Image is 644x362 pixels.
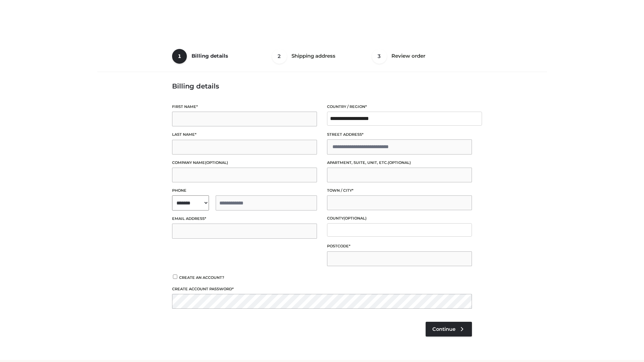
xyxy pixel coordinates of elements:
a: Continue [426,322,472,337]
label: Company name [172,160,317,166]
span: 2 [272,49,287,64]
span: 3 [372,49,387,64]
span: Shipping address [291,53,335,59]
span: 1 [172,49,187,64]
label: First name [172,104,317,110]
span: (optional) [388,160,411,165]
span: Billing details [192,53,228,59]
label: County [327,215,472,222]
span: (optional) [343,216,367,221]
h3: Billing details [172,82,472,90]
label: Street address [327,131,472,138]
span: Create an account? [179,275,224,280]
label: Email address [172,216,317,222]
span: (optional) [205,160,228,165]
span: Continue [432,326,455,332]
label: Country / Region [327,104,472,110]
label: Phone [172,187,317,194]
span: Review order [391,53,425,59]
label: Create account password [172,286,472,292]
label: Town / City [327,187,472,194]
label: Postcode [327,243,472,249]
input: Create an account? [172,275,178,279]
label: Apartment, suite, unit, etc. [327,160,472,166]
label: Last name [172,131,317,138]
